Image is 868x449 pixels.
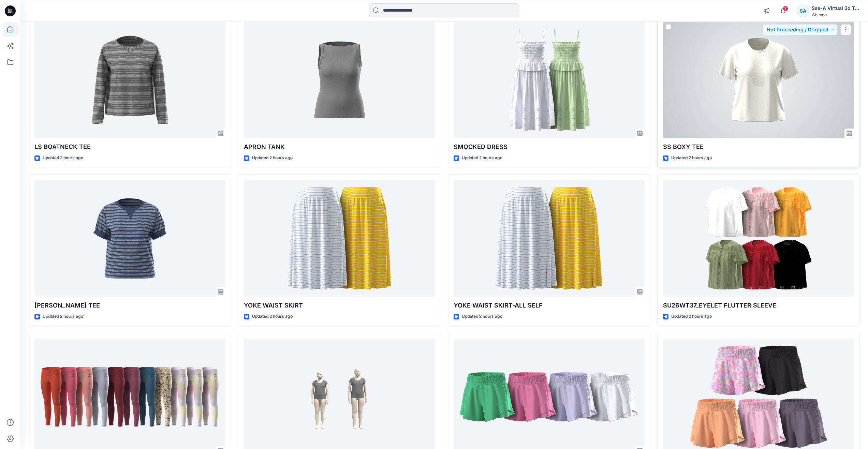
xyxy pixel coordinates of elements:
p: Updated 2 hours ago [671,313,712,320]
p: Updated 2 hours ago [43,313,83,320]
p: Updated 2 hours ago [252,313,293,320]
a: LS BOATNECK TEE [34,21,225,138]
span: 1 [783,6,788,11]
p: YOKE WAIST SKIRT [244,301,435,310]
p: APRON TANK [244,142,435,152]
p: SS BOXY TEE [663,142,854,152]
a: YOKE WAIST SKIRT-ALL SELF [454,180,645,297]
p: SMOCKED DRESS [454,142,645,152]
a: SU26WT37_EYELET FLUTTER SLEEVE [663,180,854,297]
p: Updated 2 hours ago [43,154,83,162]
a: SMOCKED DRESS [454,21,645,138]
a: SS BOXY TEE [663,21,854,138]
a: SS RINGER TEE [34,180,225,297]
p: [PERSON_NAME] TEE [34,301,225,310]
div: Sae-A Virtual 3d Team [812,4,859,12]
p: Updated 2 hours ago [252,154,293,162]
p: Updated 2 hours ago [462,154,502,162]
a: APRON TANK [244,21,435,138]
div: Walmart [812,12,859,17]
p: YOKE WAIST SKIRT-ALL SELF [454,301,645,310]
div: SA [797,5,809,17]
p: Updated 2 hours ago [462,313,502,320]
p: SU26WT37_EYELET FLUTTER SLEEVE [663,301,854,310]
p: Updated 2 hours ago [671,154,712,162]
a: YOKE WAIST SKIRT [244,180,435,297]
p: LS BOATNECK TEE [34,142,225,152]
